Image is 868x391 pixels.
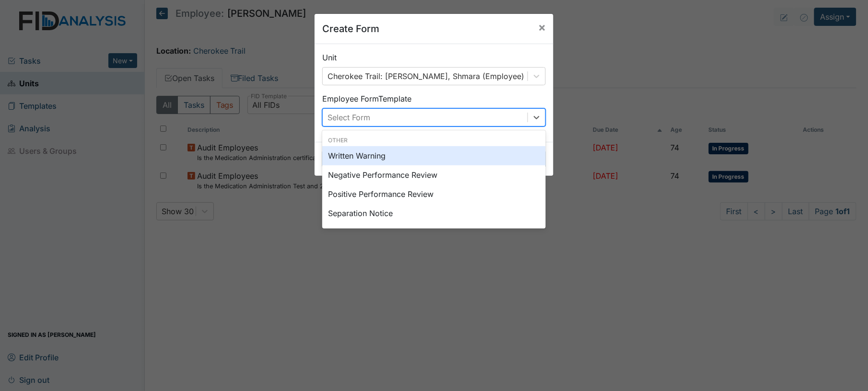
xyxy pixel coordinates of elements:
[322,22,379,36] h5: Create Form
[322,184,546,204] div: Positive Performance Review
[328,70,524,82] div: Cherokee Trail: [PERSON_NAME], Shmara (Employee)
[322,52,337,63] label: Unit
[328,112,370,123] div: Select Form
[322,93,411,104] label: Employee Form Template
[538,20,546,34] span: ×
[322,204,546,223] div: Separation Notice
[322,146,546,165] div: Written Warning
[322,165,546,184] div: Negative Performance Review
[322,136,546,145] div: Other
[530,14,553,41] button: Close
